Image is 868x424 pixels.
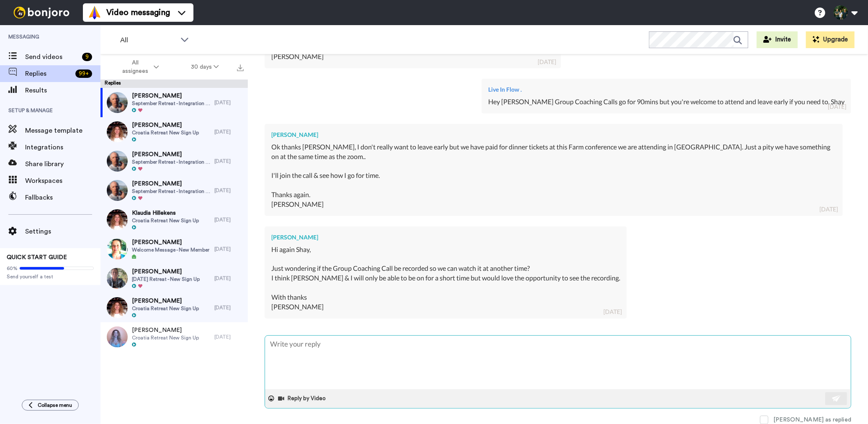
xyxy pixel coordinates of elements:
[107,297,128,318] img: dd7362e7-4956-47af-9292-d3fe6c330ab7-thumb.jpg
[214,128,244,135] div: [DATE]
[82,53,92,61] div: 9
[100,146,248,176] a: [PERSON_NAME]September Retreat - Integration Call[DATE]
[120,35,176,45] span: All
[107,121,128,142] img: 4a3a30de-2500-4b3d-a0f9-1681c91deff7-thumb.jpg
[214,99,244,106] div: [DATE]
[107,92,128,113] img: 3987b40a-daa4-404f-834f-8850561a2f8f-thumb.jpg
[819,205,838,213] div: [DATE]
[832,395,841,402] img: send-white.svg
[132,92,210,100] span: [PERSON_NAME]
[25,52,79,62] span: Send videos
[488,85,845,94] div: Live In Flow .
[22,400,79,411] button: Collapse menu
[132,267,200,276] span: [PERSON_NAME]
[100,176,248,205] a: [PERSON_NAME]September Retreat - Integration Call[DATE]
[214,275,244,282] div: [DATE]
[214,246,244,252] div: [DATE]
[107,151,128,172] img: 3987b40a-daa4-404f-834f-8850561a2f8f-thumb.jpg
[237,64,244,71] img: export.svg
[100,234,248,264] a: [PERSON_NAME]Welcome Message - New Member[DATE]
[132,276,200,283] span: [DATE] Retreat - New Sign Up
[118,59,152,75] span: All assignees
[132,305,199,312] span: Croatia Retreat New Sign Up
[214,158,244,164] div: [DATE]
[538,58,556,66] div: [DATE]
[25,176,100,186] span: Workspaces
[38,402,72,409] span: Collapse menu
[25,85,100,95] span: Results
[271,233,620,242] div: [PERSON_NAME]
[107,209,128,230] img: ebd1082f-8655-43c8-8cb7-89481548cef8-thumb.jpg
[25,142,100,152] span: Integrations
[132,150,210,159] span: [PERSON_NAME]
[107,239,128,260] img: 38378a88-1533-47e2-a831-46e53c2a477e-thumb.jpg
[7,254,67,260] span: QUICK START GUIDE
[488,97,845,107] div: Hey [PERSON_NAME] Group Coaching Calls go for 90mins but you're welcome to attend and leave early...
[75,69,92,78] div: 99 +
[278,392,329,405] button: Reply by Video
[132,247,209,253] span: Welcome Message - New Member
[100,293,248,322] a: [PERSON_NAME]Croatia Retreat New Sign Up[DATE]
[234,61,246,73] button: Export all results that match these filters now.
[7,265,18,272] span: 60%
[102,55,175,79] button: All assignees
[107,180,128,201] img: 3987b40a-daa4-404f-834f-8850561a2f8f-thumb.jpg
[271,142,836,209] div: Ok thanks [PERSON_NAME], I don't really want to leave early but we have paid for dinner tickets a...
[132,100,210,107] span: September Retreat - Integration Call
[100,80,248,88] div: Replies
[132,334,199,341] span: Croatia Retreat New Sign Up
[214,187,244,194] div: [DATE]
[132,326,199,334] span: [PERSON_NAME]
[175,59,235,75] button: 30 days
[603,308,622,316] div: [DATE]
[214,334,244,340] div: [DATE]
[132,188,210,195] span: September Retreat - Integration Call
[132,121,199,129] span: [PERSON_NAME]
[25,69,72,79] span: Replies
[773,416,851,424] div: [PERSON_NAME] as replied
[100,117,248,146] a: [PERSON_NAME]Croatia Retreat New Sign Up[DATE]
[107,268,128,289] img: f2341e43-c9d6-4a41-a2d0-b02c592cf083-thumb.jpg
[214,304,244,311] div: [DATE]
[132,297,199,305] span: [PERSON_NAME]
[100,322,248,352] a: [PERSON_NAME]Croatia Retreat New Sign Up[DATE]
[10,7,73,18] img: bj-logo-header-white.svg
[132,180,210,188] span: [PERSON_NAME]
[806,31,855,48] button: Upgrade
[132,129,199,136] span: Croatia Retreat New Sign Up
[271,131,836,139] div: [PERSON_NAME]
[25,193,100,203] span: Fallbacks
[106,7,170,18] span: Video messaging
[7,273,94,280] span: Send yourself a test
[757,31,798,48] button: Invite
[100,264,248,293] a: [PERSON_NAME][DATE] Retreat - New Sign Up[DATE]
[100,88,248,117] a: [PERSON_NAME]September Retreat - Integration Call[DATE]
[132,159,210,165] span: September Retreat - Integration Call
[214,216,244,223] div: [DATE]
[132,217,199,224] span: Croatia Retreat New Sign Up
[25,159,100,169] span: Share library
[271,245,620,312] div: Hi again Shay, Just wondering if the Group Coaching Call be recorded so we can watch it at anothe...
[88,6,101,19] img: vm-color.svg
[132,238,209,247] span: [PERSON_NAME]
[828,103,846,111] div: [DATE]
[25,226,100,236] span: Settings
[25,126,100,136] span: Message template
[107,326,128,347] img: 5a5942a6-c45b-4c55-95f5-0a1c37f76cc7-thumb.jpg
[100,205,248,234] a: Klaudia HillekensCroatia Retreat New Sign Up[DATE]
[132,209,199,217] span: Klaudia Hillekens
